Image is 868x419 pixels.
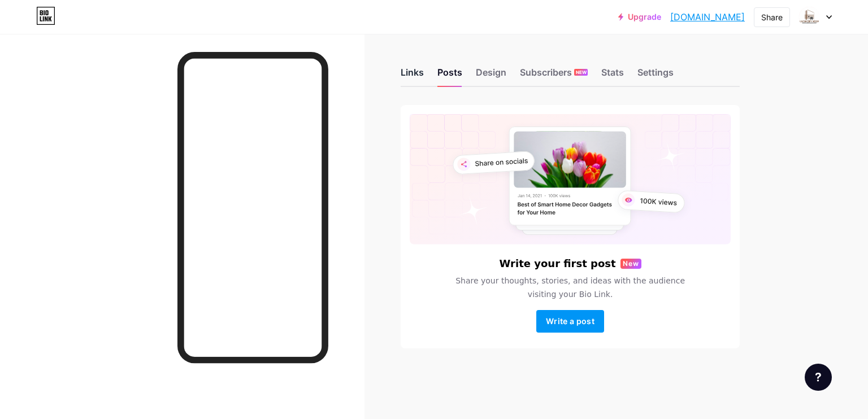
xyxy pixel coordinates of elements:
[601,66,624,86] div: Stats
[500,258,616,269] h6: Write your first post
[536,310,604,333] button: Write a post
[437,66,462,86] div: Posts
[442,274,698,301] span: Share your thoughts, stories, and ideas with the audience visiting your Bio Link.
[546,316,594,326] span: Write a post
[761,11,783,23] div: Share
[637,66,674,86] div: Settings
[623,259,639,269] span: New
[520,66,588,86] div: Subscribers
[670,10,745,24] a: [DOMAIN_NAME]
[798,6,820,28] img: livconceptdecor
[476,66,506,86] div: Design
[576,69,587,76] span: NEW
[401,66,424,86] div: Links
[618,12,661,21] a: Upgrade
